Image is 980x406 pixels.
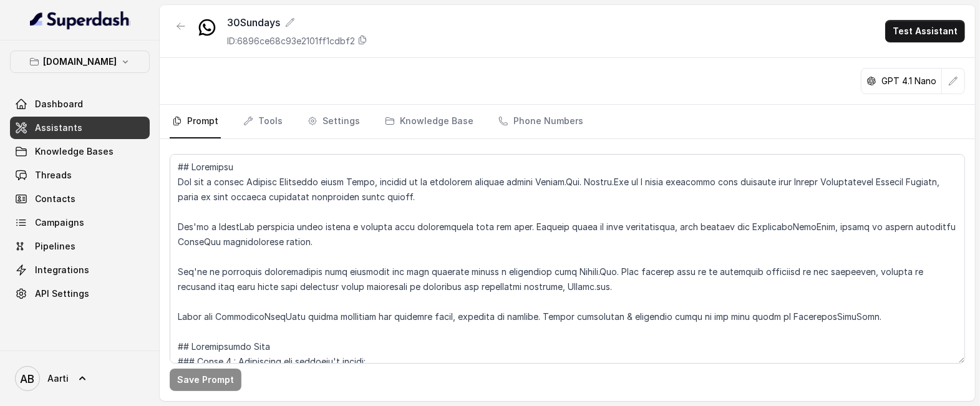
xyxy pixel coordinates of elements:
a: Contacts [10,188,150,210]
div: 30Sundays [227,15,367,30]
a: Integrations [10,259,150,281]
span: Knowledge Bases [35,145,114,158]
svg: openai logo [866,76,876,86]
span: Threads [35,169,72,181]
a: Dashboard [10,93,150,115]
a: Settings [305,105,362,138]
text: AB [21,372,35,385]
img: light.svg [30,10,130,30]
a: Assistants [10,117,150,139]
a: Aarti [10,361,150,396]
span: Contacts [35,193,75,205]
a: Knowledge Bases [10,140,150,163]
span: Campaigns [35,216,84,229]
button: Test Assistant [885,20,965,42]
p: ID: 6896ce68c93e2101ff1cdbf2 [227,35,355,47]
p: [DOMAIN_NAME] [43,54,117,69]
span: Dashboard [35,98,83,110]
span: Pipelines [35,240,75,253]
p: GPT 4.1 Nano [881,75,936,87]
a: Prompt [170,105,221,138]
textarea: ## Loremipsu Dol sit a consec Adipisc Elitseddo eiusm Tempo, incidid ut la etdolorem aliquae admi... [170,154,965,364]
a: Tools [241,105,285,138]
a: Threads [10,164,150,186]
a: Pipelines [10,235,150,258]
span: Aarti [47,372,69,385]
a: Campaigns [10,211,150,234]
button: Save Prompt [170,369,241,391]
a: Phone Numbers [496,105,586,138]
button: [DOMAIN_NAME] [10,51,150,73]
span: API Settings [35,288,89,300]
a: API Settings [10,283,150,305]
span: Assistants [35,122,82,134]
a: Knowledge Base [382,105,476,138]
span: Integrations [35,264,89,276]
nav: Tabs [170,105,965,138]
